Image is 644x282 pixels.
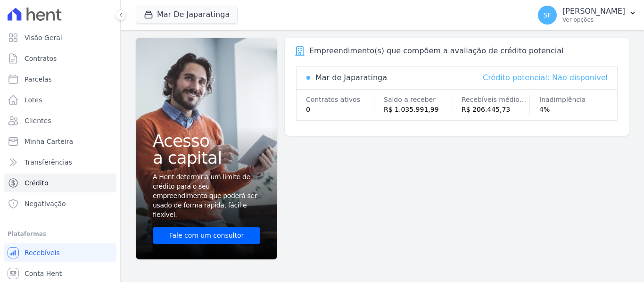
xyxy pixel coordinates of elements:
[4,28,116,47] a: Visão Geral
[4,153,116,172] a: Transferências
[25,269,62,278] span: Conta Hent
[153,227,260,244] a: Fale com um consultor
[384,95,452,105] div: Saldo a receber
[25,116,51,125] span: Clientes
[153,149,260,166] span: a capital
[4,243,116,262] a: Recebíveis
[4,111,116,130] a: Clientes
[306,105,374,115] div: 0
[4,70,116,89] a: Parcelas
[539,95,608,105] div: Inadimplência
[25,248,60,257] span: Recebíveis
[25,75,52,84] span: Parcelas
[25,95,42,105] span: Lotes
[530,2,644,28] button: SF [PERSON_NAME] Ver opções
[25,137,73,146] span: Minha Carteira
[25,199,66,208] span: Negativação
[562,7,625,16] p: [PERSON_NAME]
[539,105,608,115] div: 4%
[25,178,49,188] span: Crédito
[544,12,552,18] span: SF
[8,228,113,240] div: Plataformas
[462,105,529,115] div: R$ 206.445,73
[4,91,116,109] a: Lotes
[483,72,608,83] div: Crédito potencial: Não disponível
[25,158,72,167] span: Transferências
[4,49,116,68] a: Contratos
[4,174,116,192] a: Crédito
[309,45,563,57] div: Empreendimento(s) que compõem a avaliação de crédito potencial
[4,194,116,213] a: Negativação
[25,33,62,42] span: Visão Geral
[136,6,238,24] button: Mar De Japaratinga
[153,133,260,149] span: Acesso
[4,132,116,151] a: Minha Carteira
[462,95,529,105] div: Recebíveis médios/mês
[306,95,374,105] div: Contratos ativos
[25,54,57,63] span: Contratos
[153,172,258,219] span: A Hent determina um limite de crédito para o seu empreendimento que poderá ser usado de forma ráp...
[384,105,452,115] div: R$ 1.035.991,99
[315,72,387,83] div: Mar de Japaratinga
[562,16,625,24] p: Ver opções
